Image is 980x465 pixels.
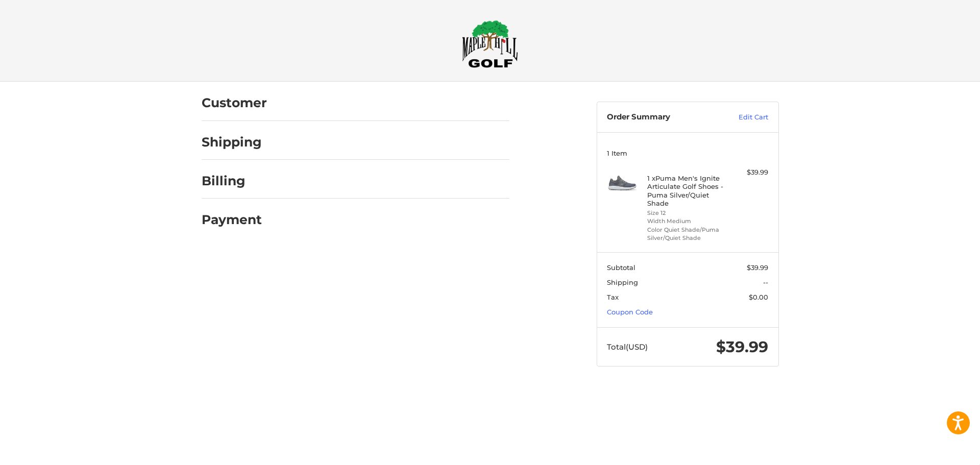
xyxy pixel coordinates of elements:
h2: Billing [202,173,261,189]
h3: 1 Item [607,149,768,157]
span: $39.99 [716,337,768,356]
span: -- [763,278,768,286]
h2: Shipping [202,134,262,150]
span: $0.00 [749,293,768,301]
li: Color Quiet Shade/Puma Silver/Quiet Shade [647,226,725,242]
span: $39.99 [747,263,768,272]
span: Tax [607,293,619,301]
span: Shipping [607,278,638,286]
a: Edit Cart [717,112,768,123]
h2: Customer [202,95,267,111]
li: Width Medium [647,217,725,226]
div: $39.99 [728,167,768,178]
h4: 1 x Puma Men's Ignite Articulate Golf Shoes - Puma Silver/Quiet Shade [647,174,725,207]
h3: Order Summary [607,112,717,123]
h2: Payment [202,212,262,228]
span: Subtotal [607,263,635,272]
li: Size 12 [647,209,725,217]
a: Coupon Code [607,308,653,316]
img: Maple Hill Golf [462,20,518,68]
span: Total (USD) [607,342,648,352]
